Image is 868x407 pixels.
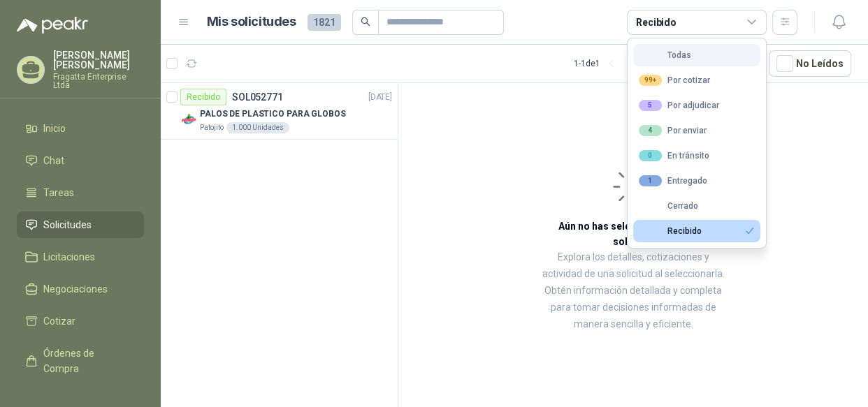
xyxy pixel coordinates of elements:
[43,217,92,232] span: Solicitudes
[43,249,95,265] span: Licitaciones
[574,52,645,75] div: 1 - 1 de 1
[639,125,662,136] div: 4
[17,276,144,302] a: Negociaciones
[180,89,226,105] div: Recibido
[180,111,197,128] img: Company Logo
[633,145,760,167] button: 0En tránsito
[633,94,760,117] button: 5Por adjudicar
[17,179,144,206] a: Tareas
[200,108,346,121] p: PALOS DE PLASTICO PARA GLOBOS
[43,346,131,376] span: Órdenes de Compra
[308,14,341,31] span: 1821
[639,75,710,86] div: Por cotizar
[633,119,760,142] button: 4Por enviar
[17,212,144,238] a: Solicitudes
[17,17,88,34] img: Logo peakr
[639,150,709,161] div: En tránsito
[232,92,283,102] p: SOL052771
[639,175,662,186] div: 1
[633,195,760,217] button: Cerrado
[17,244,144,270] a: Licitaciones
[43,185,74,200] span: Tareas
[200,122,224,133] p: Patojito
[43,313,75,329] span: Cotizar
[43,281,108,297] span: Negociaciones
[361,17,370,27] span: search
[161,83,398,140] a: RecibidoSOL052771[DATE] Company LogoPALOS DE PLASTICO PARA GLOBOSPatojito1.000 Unidades
[43,121,66,136] span: Inicio
[17,308,144,334] a: Cotizar
[207,12,296,32] h1: Mis solicitudes
[639,50,691,60] div: Todas
[17,147,144,174] a: Chat
[633,220,760,242] button: Recibido
[633,69,760,91] button: 99+Por cotizar
[633,44,760,66] button: Todas
[769,50,851,77] button: No Leídos
[633,170,760,192] button: 1Entregado
[17,115,144,142] a: Inicio
[639,150,662,161] div: 0
[639,175,707,186] div: Entregado
[538,249,728,333] p: Explora los detalles, cotizaciones y actividad de una solicitud al seleccionarla. Obtén informaci...
[17,340,144,382] a: Órdenes de Compra
[639,100,662,111] div: 5
[538,219,728,249] h3: Aún no has seleccionado niguna solicitud
[43,153,64,168] span: Chat
[639,125,707,136] div: Por enviar
[639,75,662,86] div: 99+
[639,201,698,211] div: Cerrado
[226,122,289,133] div: 1.000 Unidades
[53,50,144,70] p: [PERSON_NAME] [PERSON_NAME]
[639,100,719,111] div: Por adjudicar
[368,91,392,104] p: [DATE]
[639,226,702,236] div: Recibido
[53,73,144,89] p: Fragatta Enterprise Ltda
[636,15,677,30] div: Recibido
